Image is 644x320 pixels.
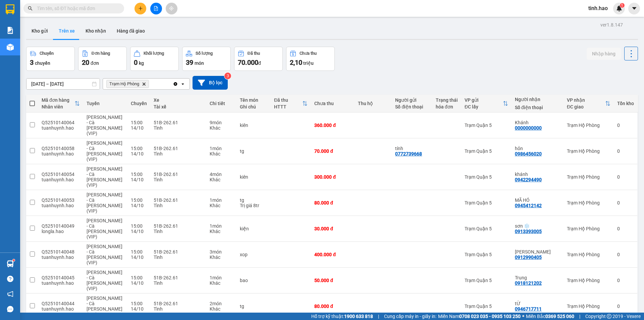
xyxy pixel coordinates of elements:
[274,97,302,103] div: Đã thu
[515,146,560,151] div: hỏn
[621,3,623,8] span: 1
[7,260,14,267] img: warehouse-icon
[131,101,147,106] div: Chuyến
[180,81,185,87] svg: open
[210,120,233,125] div: 9 món
[617,304,634,309] div: 0
[42,120,80,125] div: Q52510140064
[134,58,138,66] span: 0
[240,123,267,128] div: kiên
[150,3,162,14] button: file-add
[154,280,203,286] div: Tình
[515,280,542,286] div: 0918121202
[87,218,122,239] span: [PERSON_NAME] - Cà [PERSON_NAME] (VIP)
[186,58,193,66] span: 39
[139,60,144,66] span: kg
[617,226,634,231] div: 0
[154,197,203,203] div: 51B-262.61
[567,226,610,231] div: Trạm Hộ Phòng
[515,203,542,208] div: 0945412142
[87,270,122,291] span: [PERSON_NAME] - Cà [PERSON_NAME] (VIP)
[154,146,203,151] div: 51B-262.61
[154,301,203,306] div: 51B-262.61
[154,125,203,131] div: Tình
[193,76,228,90] button: Bộ lọc
[515,151,542,156] div: 0986456020
[87,295,122,317] span: [PERSON_NAME] - Cà [PERSON_NAME] (VIP)
[131,203,147,208] div: 14/10
[567,252,610,257] div: Trạm Hộ Phòng
[461,95,512,112] th: Toggle SortBy
[210,151,233,156] div: Khác
[182,47,231,71] button: Số lượng39món
[617,123,634,128] div: 0
[515,229,542,234] div: 0913393005
[169,6,174,11] span: aim
[314,174,351,180] div: 300.000 đ
[240,226,267,231] div: kiện
[515,172,560,177] div: khánh
[42,255,80,260] div: tuanhuynh.hao
[138,6,143,11] span: plus
[515,306,542,312] div: 0946717711
[617,252,634,257] div: 0
[620,3,625,8] sup: 1
[395,97,429,103] div: Người gửi
[210,172,233,177] div: 4 món
[92,51,110,56] div: Đơn hàng
[142,82,146,86] svg: Delete
[166,3,177,14] button: aim
[154,249,203,255] div: 51B-262.61
[154,203,203,208] div: Tình
[82,58,89,66] span: 20
[210,223,233,229] div: 1 món
[314,101,351,106] div: Chưa thu
[248,51,260,56] div: Đã thu
[42,203,80,208] div: tuanhuynh.hao
[617,174,634,180] div: 0
[607,314,611,319] span: copyright
[378,313,379,320] span: |
[314,226,351,231] div: 30.000 đ
[154,229,203,234] div: Tình
[6,4,14,14] img: logo-vxr
[438,313,521,320] span: Miền Nam
[240,104,267,109] div: Ghi chú
[87,101,124,106] div: Tuyến
[42,97,74,103] div: Mã đơn hàng
[42,275,80,280] div: Q52510140045
[131,172,147,177] div: 15:00
[465,148,508,154] div: Trạm Quận 5
[30,58,34,66] span: 3
[131,275,147,280] div: 15:00
[210,275,233,280] div: 1 món
[210,197,233,203] div: 1 món
[106,80,149,88] span: Trạm Hộ Phòng, close by backspace
[563,95,614,112] th: Toggle SortBy
[131,229,147,234] div: 14/10
[7,44,14,51] img: warehouse-icon
[240,97,267,103] div: Tên món
[567,304,610,309] div: Trạm Hộ Phòng
[210,255,233,260] div: Khác
[131,306,147,312] div: 14/10
[87,244,122,265] span: [PERSON_NAME] - Cà [PERSON_NAME] (VIP)
[567,104,605,109] div: ĐC giao
[131,255,147,260] div: 14/10
[344,314,373,319] strong: 1900 633 818
[240,197,267,203] div: tg
[91,60,99,66] span: đơn
[459,314,521,319] strong: 0708 023 035 - 0935 103 250
[26,79,100,89] input: Select a date range.
[26,47,75,71] button: Chuyến3chuyến
[42,306,80,312] div: tuanhuynh.hao
[7,276,13,282] span: question-circle
[210,280,233,286] div: Khác
[579,313,580,320] span: |
[210,125,233,131] div: Khác
[545,314,574,319] strong: 0369 525 060
[42,249,80,255] div: Q52510140048
[271,95,311,112] th: Toggle SortBy
[135,3,146,14] button: plus
[154,172,203,177] div: 51B-262.61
